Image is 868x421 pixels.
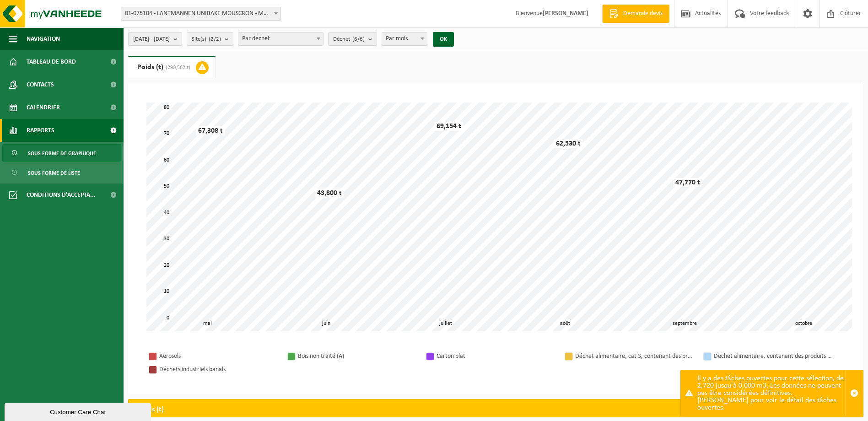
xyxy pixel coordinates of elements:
[333,32,365,46] span: Déchet
[192,32,221,46] span: Site(s)
[128,32,182,46] button: [DATE] - [DATE]
[673,178,702,187] div: 47,770 t
[697,370,845,416] div: Il y a des tâches ouvertes pour cette sélection, de 2,720 jusqu'à 0,000 m3. Les données ne peuven...
[575,351,694,362] div: Déchet alimentaire, cat 3, contenant des produits d'origine animale, emballage synthétique
[382,32,427,45] span: Par mois
[5,401,153,421] iframe: chat widget
[28,164,80,182] span: Sous forme de liste
[27,73,54,96] span: Contacts
[209,36,221,42] count: (2/2)
[133,32,170,46] span: [DATE] - [DATE]
[433,32,454,47] button: OK
[27,50,76,73] span: Tableau de bord
[196,126,225,135] div: 67,308 t
[2,144,121,162] a: Sous forme de graphique
[27,96,60,119] span: Calendrier
[27,27,60,50] span: Navigation
[238,32,323,45] span: Par déchet
[238,32,323,46] span: Par déchet
[121,7,280,20] span: 01-075104 - LANTMANNEN UNIBAKE MOUSCRON - MOUSCRON
[437,351,555,362] div: Carton plat
[328,32,377,46] button: Déchet(6/6)
[27,119,54,142] span: Rapports
[163,65,190,70] span: (290,562 t)
[352,36,365,42] count: (6/6)
[159,364,278,375] div: Déchets industriels banals
[714,351,833,362] div: Déchet alimentaire, contenant des produits d'origine animale, emballage mélangé (sans verre), cat 3
[543,10,588,17] strong: [PERSON_NAME]
[602,5,669,23] a: Demande devis
[121,7,281,21] span: 01-075104 - LANTMANNEN UNIBAKE MOUSCRON - MOUSCRON
[28,145,96,162] span: Sous forme de graphique
[129,399,173,420] h2: Poids (t)
[187,32,233,46] button: Site(s)(2/2)
[621,9,665,18] span: Demande devis
[2,164,121,181] a: Sous forme de liste
[382,32,427,46] span: Par mois
[128,56,216,78] a: Poids (t)
[434,122,464,131] div: 69,154 t
[315,189,344,198] div: 43,800 t
[27,184,96,206] span: Conditions d'accepta...
[298,351,417,362] div: Bois non traité (A)
[159,351,278,362] div: Aérosols
[554,139,583,148] div: 62,530 t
